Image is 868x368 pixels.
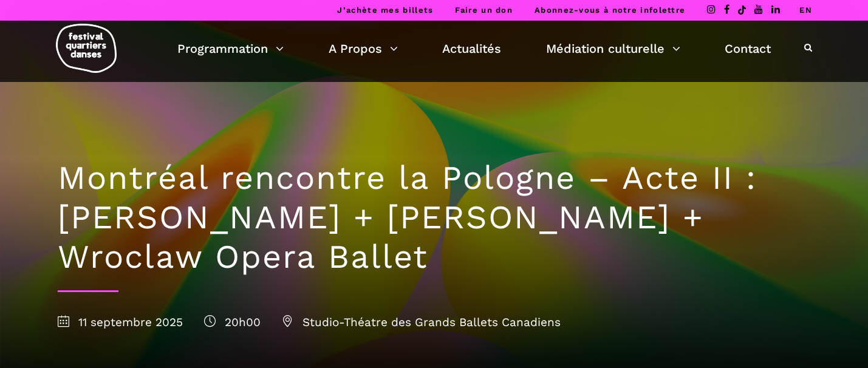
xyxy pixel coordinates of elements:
[58,158,811,276] h1: Montréal rencontre la Pologne – Acte II : [PERSON_NAME] + [PERSON_NAME] + Wroclaw Opera Ballet
[455,5,513,15] a: Faire un don
[282,315,561,329] span: Studio-Théatre des Grands Ballets Canadiens
[329,38,398,59] a: A Propos
[56,24,117,73] img: logo-fqd-med
[799,5,812,15] a: EN
[442,38,501,59] a: Actualités
[546,38,680,59] a: Médiation culturelle
[725,38,771,59] a: Contact
[177,38,284,59] a: Programmation
[535,5,685,15] a: Abonnez-vous à notre infolettre
[204,315,261,329] span: 20h00
[58,315,183,329] span: 11 septembre 2025
[337,5,433,15] a: J’achète mes billets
